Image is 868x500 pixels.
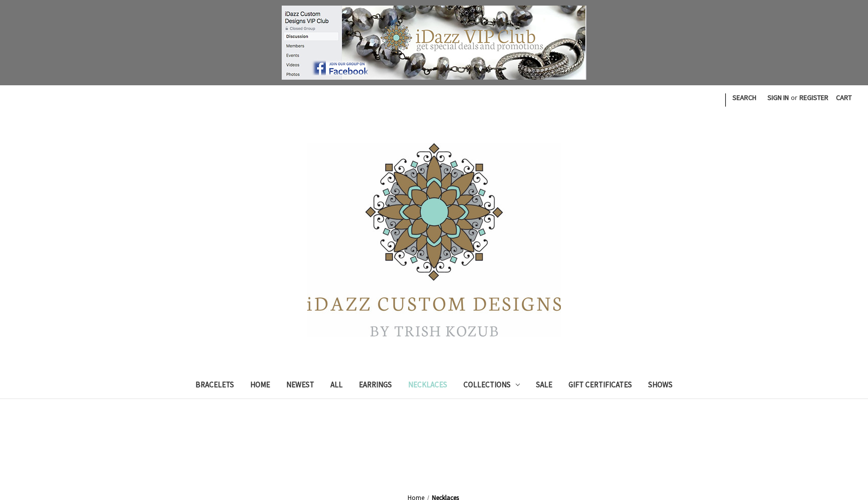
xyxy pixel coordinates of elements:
[528,374,560,398] a: Sale
[351,374,400,398] a: Earrings
[560,374,640,398] a: Gift Certificates
[727,85,762,110] a: Search
[242,374,278,398] a: Home
[794,85,834,110] a: Register
[640,374,681,398] a: Shows
[830,85,857,110] a: Cart
[836,93,852,102] span: Cart
[129,6,739,80] a: Join the group!
[307,143,561,337] img: iDazz Custom Designs
[762,85,794,110] a: Sign in
[455,374,528,398] a: Collections
[187,374,242,398] a: Bracelets
[723,89,727,109] li: |
[400,374,455,398] a: Necklaces
[322,374,351,398] a: All
[278,374,322,398] a: Newest
[790,92,798,103] span: or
